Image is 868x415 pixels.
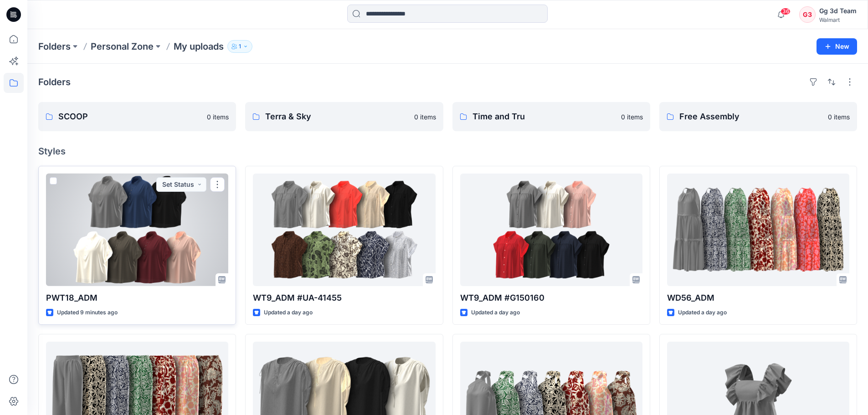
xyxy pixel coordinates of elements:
[253,174,435,286] a: WT9_ADM #UA-41455
[667,292,849,304] p: WD56_ADM
[460,174,642,286] a: WT9_ADM #G150160
[38,146,857,157] h4: Styles
[667,174,849,286] a: WD56_ADM
[57,308,118,318] p: Updated 9 minutes ago
[264,308,313,318] p: Updated a day ago
[38,40,71,53] a: Folders
[46,292,228,304] p: PWT18_ADM
[819,5,857,16] div: Gg 3d Team
[46,174,228,286] a: PWT18_ADM
[58,110,201,123] p: SCOOP
[91,40,154,53] a: Personal Zone
[174,40,224,53] p: My uploads
[460,292,642,304] p: WT9_ADM #G150160
[817,38,857,55] button: New
[781,8,791,15] span: 36
[265,110,408,123] p: Terra & Sky
[471,308,520,318] p: Updated a day ago
[38,102,236,131] a: SCOOP0 items
[253,292,435,304] p: WT9_ADM #UA-41455
[819,16,857,23] div: Walmart
[452,102,650,131] a: Time and Tru0 items
[207,112,229,122] p: 0 items
[621,112,643,122] p: 0 items
[414,112,436,122] p: 0 items
[828,112,850,122] p: 0 items
[473,110,616,123] p: Time and Tru
[678,308,727,318] p: Updated a day ago
[227,40,252,53] button: 1
[239,41,241,51] p: 1
[245,102,443,131] a: Terra & Sky0 items
[659,102,857,131] a: Free Assembly0 items
[799,6,816,23] div: G3
[38,77,71,87] h4: Folders
[679,110,822,123] p: Free Assembly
